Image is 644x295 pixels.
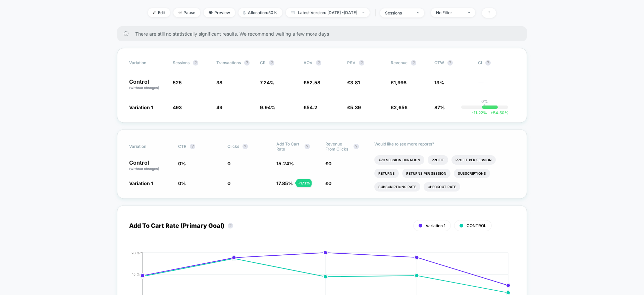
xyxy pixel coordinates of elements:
button: ? [354,144,359,149]
span: Preview [204,8,235,17]
img: rebalance [244,11,246,14]
div: No Filter [436,10,463,15]
span: Transactions [216,60,241,65]
img: end [468,12,470,13]
span: -11.22 % [472,110,487,115]
span: 0 [227,161,230,166]
span: Latest Version: [DATE] - [DATE] [286,8,370,17]
span: 0 [328,180,331,186]
span: £ [391,104,408,110]
span: PSV [347,60,356,65]
span: Sessions [173,60,190,65]
span: £ [304,104,317,110]
span: Variation 1 [129,180,153,186]
span: Clicks [227,144,239,149]
li: Avg Session Duration [374,155,424,165]
span: Revenue [391,60,408,65]
button: ? [485,60,491,66]
span: 54.50 % [487,110,508,115]
img: calendar [291,11,294,14]
span: (without changes) [129,167,159,171]
span: £ [325,180,331,186]
img: end [178,11,182,14]
li: Subscriptions Rate [374,182,420,192]
p: | [484,104,485,109]
li: Returns [374,169,399,178]
span: 15.24 % [276,161,294,166]
span: 9.94 % [260,104,275,110]
tspan: 20 % [131,251,140,255]
span: Variation 1 [129,104,153,110]
span: 1,998 [394,80,407,85]
span: 7.24 % [260,80,274,85]
img: end [362,12,365,13]
span: 525 [173,80,182,85]
span: --- [478,81,515,90]
div: + 17.1 % [296,179,312,187]
span: Allocation: 50% [238,8,282,17]
button: ? [190,144,195,149]
span: £ [325,161,331,166]
span: £ [304,80,320,85]
span: £ [391,80,407,85]
span: CI [478,60,515,66]
p: 0% [481,99,488,104]
button: ? [359,60,364,66]
li: Returns Per Session [402,169,450,178]
li: Profit Per Session [451,155,496,165]
button: ? [316,60,321,66]
button: ? [269,60,274,66]
button: ? [305,144,310,149]
span: 0 % [178,161,186,166]
span: 52.58 [307,80,320,85]
span: Edit [148,8,170,17]
span: 13% [434,80,444,85]
button: ? [193,60,198,66]
li: Subscriptions [454,169,490,178]
span: 0 [328,161,331,166]
tspan: 15 % [132,272,140,276]
button: ? [228,223,233,228]
div: sessions [385,10,412,15]
p: Would like to see more reports? [374,141,515,146]
span: 54.2 [307,104,317,110]
span: CR [260,60,266,65]
span: 2,656 [394,104,408,110]
span: + [490,110,493,115]
span: Pause [173,8,200,17]
span: CONTROL [467,223,486,228]
li: Checkout Rate [424,182,460,192]
span: 0 [227,180,230,186]
span: £ [347,80,360,85]
span: Revenue From Clicks [325,141,350,152]
p: Control [129,79,166,90]
button: ? [244,60,250,66]
button: ? [447,60,453,66]
img: edit [153,11,156,14]
span: 49 [216,104,222,110]
span: AOV [304,60,313,65]
span: 87% [434,104,445,110]
span: 5.39 [350,104,361,110]
span: | [373,8,380,18]
span: 0 % [178,180,186,186]
span: Variation [129,141,166,152]
span: 17.85 % [276,180,293,186]
button: ? [411,60,416,66]
span: CTR [178,144,186,149]
span: (without changes) [129,86,159,90]
span: Variation 1 [426,223,445,228]
img: end [417,12,419,13]
li: Profit [428,155,448,165]
span: Variation [129,60,166,66]
span: OTW [434,60,471,66]
span: 3.81 [350,80,360,85]
span: There are still no statistically significant results. We recommend waiting a few more days [135,31,514,37]
span: Add To Cart Rate [276,141,301,152]
span: 493 [173,104,182,110]
button: ? [243,144,248,149]
span: £ [347,104,361,110]
span: 38 [216,80,222,85]
p: Control [129,160,171,171]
